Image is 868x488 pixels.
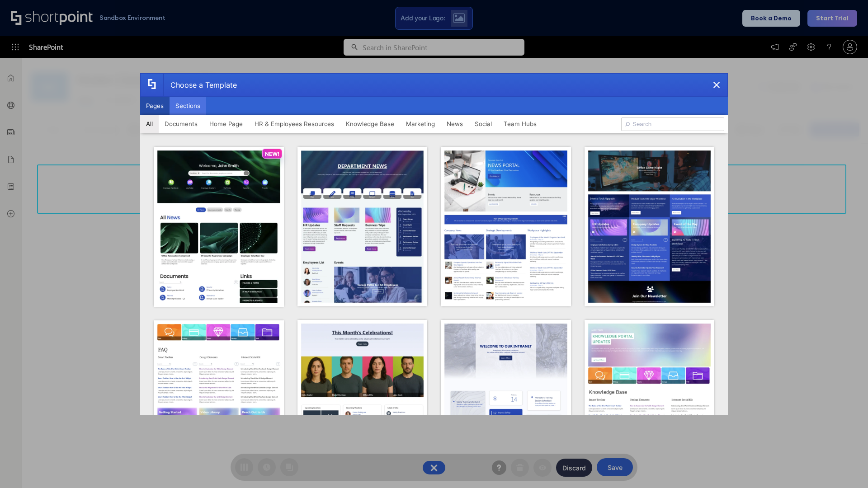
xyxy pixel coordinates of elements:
[265,150,279,157] p: NEW!
[163,74,237,96] div: Choose a Template
[823,445,868,488] iframe: Chat Widget
[498,115,542,133] button: Team Hubs
[140,97,170,115] button: Pages
[249,115,340,133] button: HR & Employees Resources
[159,115,203,133] button: Documents
[340,115,400,133] button: Knowledge Base
[140,73,728,415] div: template selector
[621,117,724,131] input: Search
[203,115,249,133] button: Home Page
[140,115,159,133] button: All
[441,115,469,133] button: News
[170,97,206,115] button: Sections
[469,115,498,133] button: Social
[400,115,441,133] button: Marketing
